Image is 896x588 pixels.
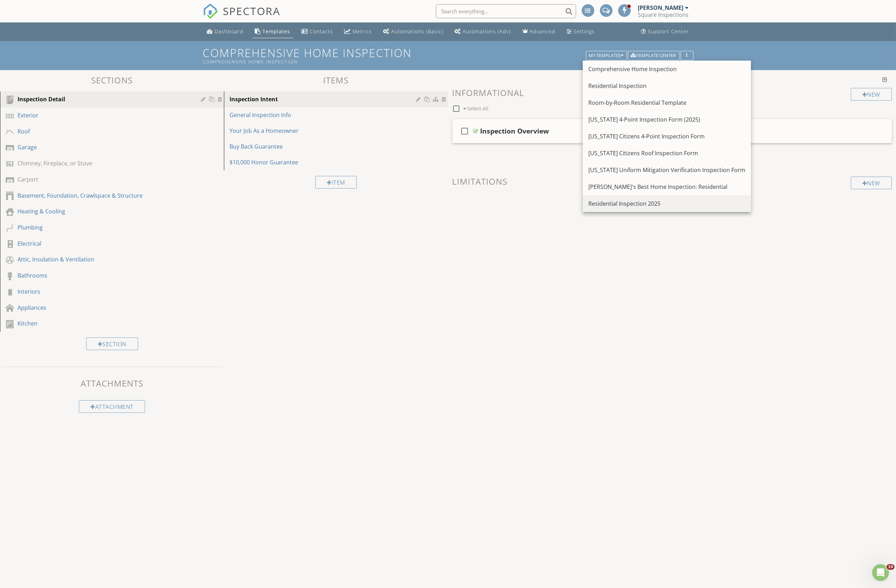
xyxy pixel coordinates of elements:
[230,95,418,103] div: Inspection Intent
[588,98,745,107] div: Room-by-Room Residential Template
[872,564,889,581] iframe: Intercom live chat
[79,400,145,413] div: Attachment
[588,149,745,157] div: [US_STATE] Citizens Roof Inspection Form
[18,95,191,103] div: Inspection Detail
[381,25,446,38] a: Automations (Basic)
[564,25,598,38] a: Settings
[588,115,745,124] div: [US_STATE] 4-Point Inspection Form (2025)
[230,111,418,119] div: General Inspection Info
[230,127,418,135] div: Your Job As a Homeowner
[203,59,588,64] div: Comprehensive Home Inspection
[588,183,745,191] div: [PERSON_NAME]'s Best Home Inspection: Residential
[315,176,357,189] div: Item
[263,28,290,35] div: Templates
[230,142,418,151] div: Buy Back Guarantee
[224,75,448,85] h3: Items
[299,25,336,38] a: Contacts
[851,88,892,101] div: New
[463,28,511,35] div: Automations (Adv)
[215,28,244,35] div: Dashboard
[887,564,895,570] span: 10
[628,51,679,61] button: Template Center
[459,123,471,139] i: check_box_outline_blank
[452,75,892,85] h3: Comments
[452,25,514,38] a: Automations (Advanced)
[588,132,745,141] div: [US_STATE] Citizens 4-Point Inspection Form
[310,28,333,35] div: Contacts
[342,25,375,38] a: Metrics
[631,53,676,58] div: Template Center
[18,287,191,296] div: Interiors
[588,65,745,73] div: Comprehensive Home Inspection
[588,199,745,208] div: Residential Inspection 2025
[18,239,191,248] div: Electrical
[18,127,191,136] div: Roof
[203,9,281,24] a: SPECTORA
[467,105,488,112] span: Select All
[588,166,745,174] div: [US_STATE] Uniform Mitigation Verification Inspection Form
[586,51,627,61] button: My Templates
[628,52,679,58] a: Template Center
[638,11,689,18] div: Square Inspections
[18,207,191,216] div: Heating & Cooling
[18,319,191,328] div: Kitchen
[452,177,892,186] h3: Limitations
[589,53,624,58] div: My Templates
[18,191,191,200] div: Basement, Foundation, Crawlspace & Structure
[223,4,281,18] span: SPECTORA
[391,28,444,35] div: Automations (Basic)
[18,271,191,280] div: Bathrooms
[204,25,247,38] a: Dashboard
[230,158,418,166] div: $10,000 Honor Guarantee
[452,88,892,97] h3: Informational
[480,127,549,135] div: Inspection Overview
[18,143,191,151] div: Garage
[851,177,892,189] div: New
[203,4,218,19] img: The Best Home Inspection Software - Spectora
[436,4,576,18] input: Search everything...
[574,28,595,35] div: Settings
[18,303,191,312] div: Appliances
[588,82,745,90] div: Residential Inspection
[638,4,684,11] div: [PERSON_NAME]
[86,337,138,350] div: Section
[18,159,191,167] div: Chimney, Fireplace, or Stove
[18,175,191,184] div: Carport
[18,255,191,264] div: Attic, Insulation & Ventilation
[530,28,556,35] div: Advanced
[252,25,293,38] a: Templates
[203,47,693,64] h1: Comprehensive Home Inspection
[520,25,559,38] a: Advanced
[18,223,191,232] div: Plumbing
[638,25,692,38] a: Support Center
[648,28,689,35] div: Support Center
[18,111,191,119] div: Exterior
[353,28,372,35] div: Metrics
